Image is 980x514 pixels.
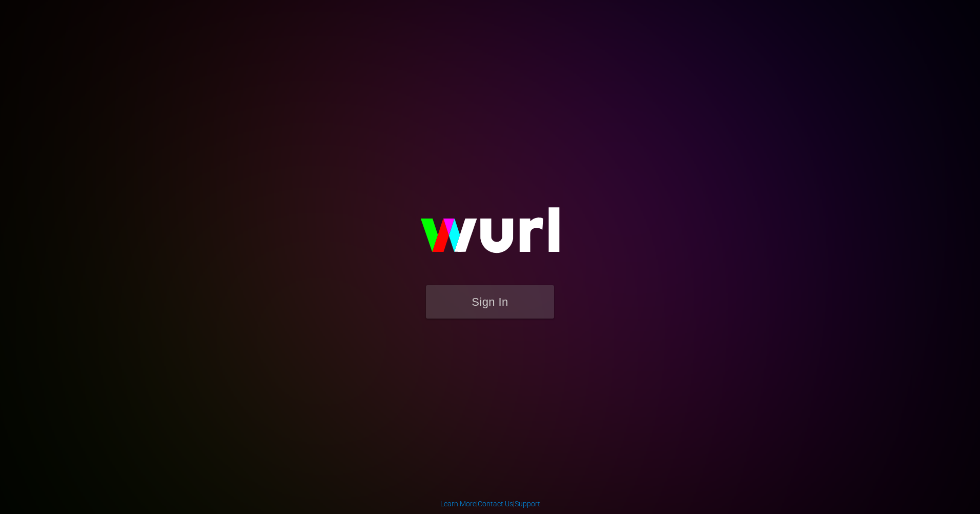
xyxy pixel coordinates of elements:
a: Support [515,500,540,508]
button: Sign In [426,285,554,319]
img: wurl-logo-on-black-223613ac3d8ba8fe6dc639794a292ebdb59501304c7dfd60c99c58986ef67473.svg [387,185,593,285]
a: Contact Us [478,500,513,508]
div: | | [440,499,540,509]
a: Learn More [440,500,476,508]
